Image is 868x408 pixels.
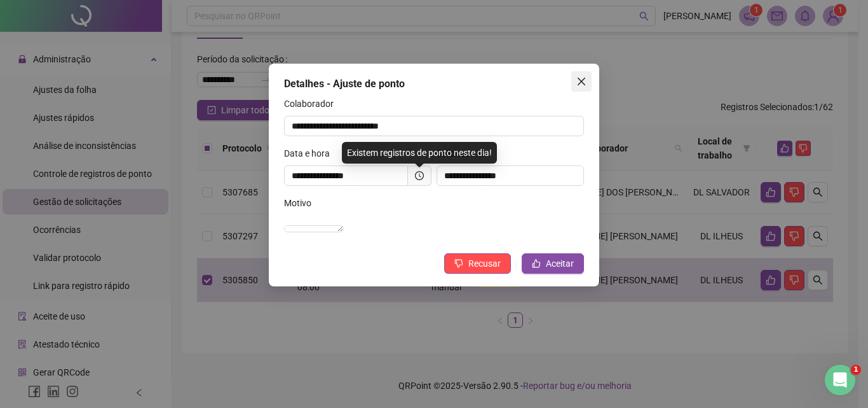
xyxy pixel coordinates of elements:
iframe: Intercom live chat [825,365,855,395]
label: Colaborador [284,97,342,111]
button: Recusar [444,253,511,274]
div: Existem registros de ponto neste dia! [342,142,497,164]
label: Data e hora [284,146,338,160]
span: Aceitar [546,257,574,271]
span: clock-circle [415,171,424,180]
div: Detalhes - Ajuste de ponto [284,76,584,92]
span: 1 [851,365,861,375]
label: Motivo [284,196,320,210]
button: Close [571,71,592,92]
span: like [532,259,541,268]
button: Aceitar [522,253,584,274]
span: close [576,76,587,87]
span: dislike [454,259,463,268]
span: Recusar [468,257,501,271]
